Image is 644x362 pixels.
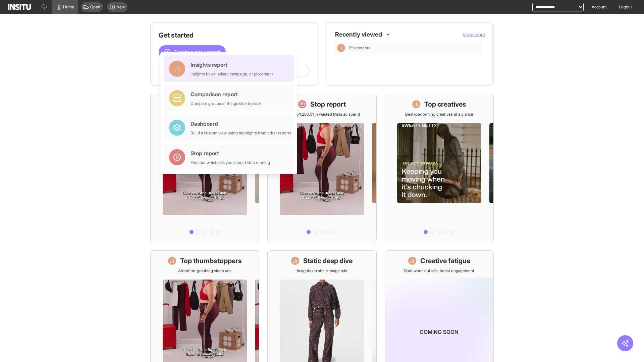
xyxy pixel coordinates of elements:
h1: Get started [159,31,310,40]
div: Find out which ads you should stop running [191,160,270,165]
p: Save £34,286.51 in wasted Meta ad spend [284,112,360,117]
span: Create a new report [173,48,220,56]
span: New [116,4,125,10]
h1: Stop report [310,100,346,109]
div: Comparison report [191,90,261,98]
a: What's live nowSee all active ads instantly [150,94,259,242]
span: Placements [349,45,370,51]
span: View more [463,32,485,37]
p: Best-performing creatives at a glance [405,112,473,117]
button: View more [463,31,485,38]
h1: Top creatives [424,100,466,109]
div: Dashboard [191,120,291,128]
h1: Static deep dive [303,256,353,265]
div: Insights by ad, adset, campaign, or placement [191,71,273,77]
a: Top creativesBest-performing creatives at a glance [385,94,494,242]
div: Insights [337,44,345,52]
a: Stop reportSave £34,286.51 in wasted Meta ad spend [267,94,376,242]
button: Create a new report [159,45,226,59]
div: Stop report [191,149,270,157]
h1: Top thumbstoppers [180,256,242,265]
p: Attention-grabbing video ads [178,268,231,274]
div: Build a custom view using highlights from other reports [191,130,291,136]
span: Open [90,4,100,10]
img: Logo [8,4,31,10]
div: Insights report [191,61,273,69]
p: Insights on static image ads [297,268,347,274]
span: Placements [349,45,480,51]
span: Home [63,4,74,10]
div: Compare groups of things side by side [191,101,261,106]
